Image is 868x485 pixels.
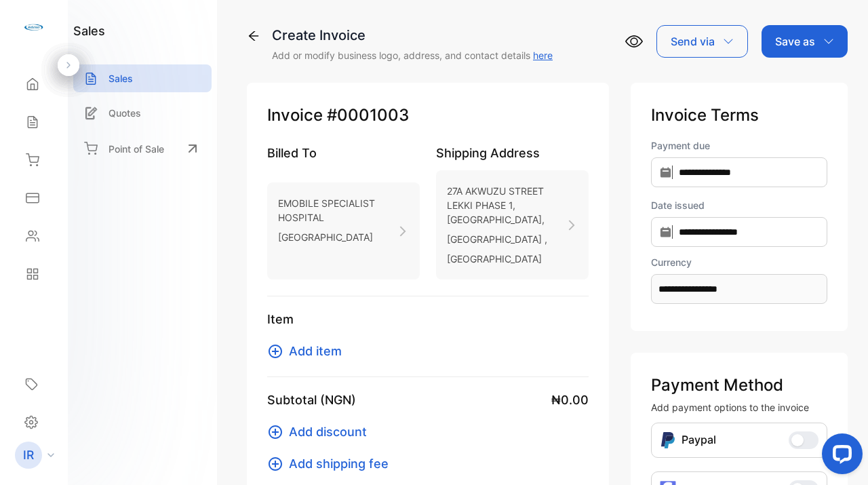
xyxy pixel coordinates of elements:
button: Add shipping fee [267,454,397,473]
p: Item [267,310,589,328]
button: Add discount [267,423,375,441]
img: logo [24,18,44,38]
p: Billed To [267,144,420,162]
p: Point of Sale [108,142,164,156]
a: Quotes [73,99,212,127]
p: 27A AKWUZU STREET LEKKI PHASE 1, [GEOGRAPHIC_DATA], [447,181,566,229]
img: Icon [660,431,676,449]
p: Sales [108,71,133,85]
p: Add or modify business logo, address, and contact details [272,48,553,62]
span: Add item [289,342,342,360]
p: Paypal [682,431,716,449]
p: Quotes [108,106,141,120]
p: Payment Method [651,373,827,397]
a: here [533,50,553,61]
p: Send via [671,33,715,50]
p: EMOBILE SPECIALIST HOSPITAL [278,193,397,227]
p: [GEOGRAPHIC_DATA] [447,249,566,269]
p: Shipping Address [436,144,589,162]
div: Create Invoice [272,25,553,45]
a: Point of Sale [73,134,212,163]
button: Add item [267,342,350,360]
span: Add discount [289,423,367,441]
button: Save as [762,25,848,58]
a: Sales [73,64,212,92]
p: Save as [775,33,815,50]
p: [GEOGRAPHIC_DATA] , [447,229,566,249]
span: #0001003 [327,103,409,128]
button: Send via [656,25,748,58]
p: Add payment options to the invoice [651,400,827,414]
p: [GEOGRAPHIC_DATA] [278,227,397,247]
p: Invoice [267,103,589,128]
label: Date issued [651,198,827,212]
p: Invoice Terms [651,103,827,128]
span: Add shipping fee [289,454,389,473]
label: Currency [651,255,827,269]
p: IR [23,446,34,464]
span: ₦0.00 [551,391,589,409]
h1: sales [73,22,105,40]
iframe: LiveChat chat widget [811,428,868,485]
label: Payment due [651,138,827,153]
p: Subtotal (NGN) [267,391,356,409]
